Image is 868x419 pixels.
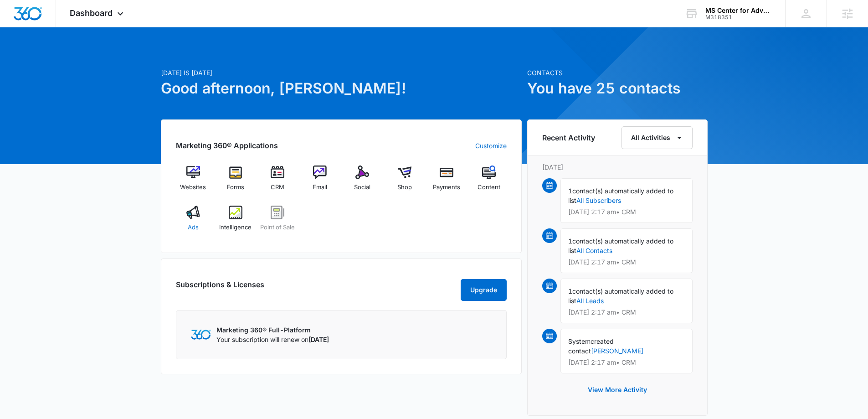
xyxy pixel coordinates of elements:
a: All Leads [576,297,604,305]
p: Your subscription will renew on [216,335,329,344]
p: Contacts [527,68,708,78]
p: [DATE] 2:17 am • CRM [568,209,685,215]
span: 1 [568,187,572,195]
h2: Subscriptions & Licenses [176,279,264,297]
span: Content [478,183,500,192]
span: 1 [568,287,572,295]
a: Content [472,166,507,198]
button: All Activities [621,126,693,149]
span: contact(s) automatically added to list [568,287,673,305]
span: Forms [227,183,244,192]
span: Point of Sale [260,223,295,232]
span: CRM [271,183,284,192]
a: Intelligence [218,206,253,238]
p: Marketing 360® Full-Platform [216,325,329,335]
a: Point of Sale [260,206,295,238]
p: [DATE] 2:17 am • CRM [568,309,685,316]
h2: Marketing 360® Applications [176,140,278,151]
a: Websites [176,166,211,198]
a: Ads [176,206,211,238]
span: Email [313,183,327,192]
img: Marketing 360 Logo [191,330,211,339]
div: account id [705,14,772,21]
a: Shop [387,166,422,198]
a: Payments [429,166,464,198]
h1: You have 25 contacts [527,78,708,99]
span: Shop [397,183,412,192]
p: [DATE] is [DATE] [161,68,522,78]
span: Dashboard [70,8,113,18]
span: contact(s) automatically added to list [568,187,673,204]
div: account name [705,7,772,14]
span: Ads [188,223,199,232]
p: [DATE] [542,162,693,172]
a: All Contacts [576,247,612,254]
a: Social [345,166,380,198]
span: System [568,337,591,345]
button: View More Activity [579,379,656,401]
a: All Subscribers [576,197,621,204]
span: [DATE] [308,336,329,343]
span: Payments [433,183,460,192]
h1: Good afternoon, [PERSON_NAME]! [161,78,522,99]
span: Websites [180,183,206,192]
span: created contact [568,337,614,355]
p: [DATE] 2:17 am • CRM [568,359,685,366]
span: Social [354,183,370,192]
h6: Recent Activity [542,132,595,143]
button: Upgrade [461,279,507,301]
span: contact(s) automatically added to list [568,237,673,254]
a: Forms [218,166,253,198]
p: [DATE] 2:17 am • CRM [568,259,685,265]
span: Intelligence [219,223,252,232]
a: Email [303,166,338,198]
span: 1 [568,237,572,245]
a: [PERSON_NAME] [591,347,643,355]
a: CRM [260,166,295,198]
a: Customize [475,141,507,150]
